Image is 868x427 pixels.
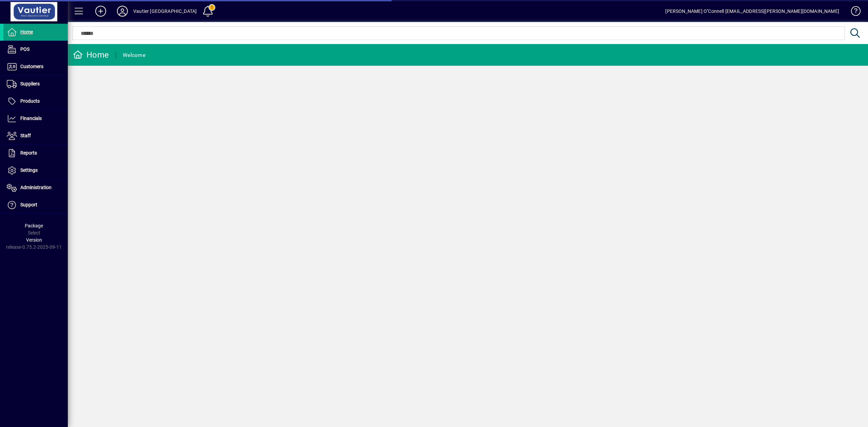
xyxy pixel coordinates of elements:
[20,46,29,52] span: POS
[3,127,68,144] a: Staff
[20,202,37,207] span: Support
[3,197,68,213] a: Support
[20,150,37,156] span: Reports
[90,5,112,17] button: Add
[3,179,68,196] a: Administration
[20,185,52,190] span: Administration
[20,29,33,35] span: Home
[20,116,42,121] span: Financials
[20,64,43,69] span: Customers
[846,1,860,23] a: Knowledge Base
[112,5,133,17] button: Profile
[3,145,68,162] a: Reports
[3,93,68,110] a: Products
[133,6,197,17] div: Vautier [GEOGRAPHIC_DATA]
[26,237,42,243] span: Version
[3,110,68,127] a: Financials
[20,98,40,104] span: Products
[3,162,68,179] a: Settings
[3,76,68,93] a: Suppliers
[123,50,145,61] div: Welcome
[25,223,43,228] span: Package
[20,81,40,86] span: Suppliers
[665,6,839,17] div: [PERSON_NAME] O''Connell [EMAIL_ADDRESS][PERSON_NAME][DOMAIN_NAME]
[3,41,68,58] a: POS
[20,167,38,173] span: Settings
[3,58,68,75] a: Customers
[20,133,31,138] span: Staff
[73,49,109,60] div: Home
